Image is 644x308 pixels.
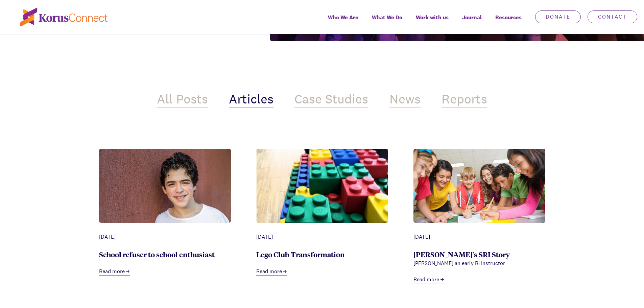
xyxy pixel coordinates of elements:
div: [PERSON_NAME] an early RI instructor [413,259,545,267]
div: [DATE] [413,233,545,241]
a: [PERSON_NAME]'s SRI Story [413,250,510,259]
a: Journal [455,9,488,34]
a: Contact [588,10,637,23]
div: [DATE] [256,233,388,241]
div: News [389,92,421,108]
a: Read more [256,267,287,276]
div: Case Studies [294,92,368,108]
img: 4b64830a-e0be-48d4-b1fb-c496ff45a80f_Child%2B7.png [413,149,545,223]
div: Resources [488,9,528,34]
div: Reports [442,92,487,108]
div: All Posts [157,92,208,108]
span: Journal [462,13,482,22]
span: Work with us [416,13,449,22]
a: Read more [413,276,444,284]
a: Lego Club Transformation [256,250,345,259]
a: Who We Are [321,9,365,34]
span: What We Do [372,13,402,22]
a: What We Do [365,9,409,34]
div: [DATE] [99,233,231,241]
a: Work with us [409,9,455,34]
span: Who We Are [328,13,358,22]
a: School refuser to school enthusiast [99,250,215,259]
a: Read more [99,267,130,276]
img: aIGMRVGsbswqTMmR_legoimage.png [256,149,388,237]
img: aIGfMVGsbswqTMpZ_TeenBoywithBraces_shutterstock_303905240.jpg [99,149,231,237]
a: Donate [535,10,581,23]
img: korus-connect%2Fc5177985-88d5-491d-9cd7-4a1febad1357_logo.svg [20,8,108,26]
div: Articles [229,92,273,108]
